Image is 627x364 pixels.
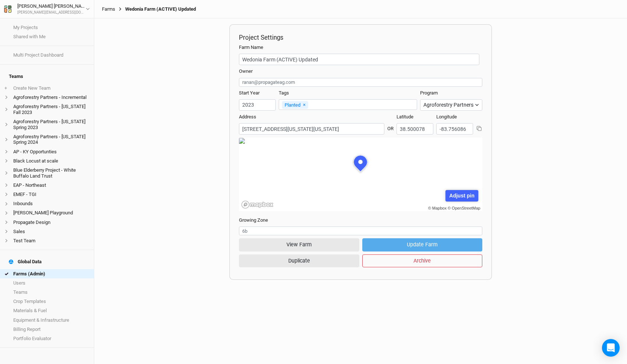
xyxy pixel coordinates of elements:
button: Archive [362,254,483,267]
button: Copy [476,125,482,132]
input: Address (123 James St...) [239,123,385,135]
div: [PERSON_NAME][EMAIL_ADDRESS][DOMAIN_NAME] [17,10,86,15]
a: Mapbox logo [241,200,274,209]
a: © Mapbox [428,206,447,210]
span: + [4,85,7,91]
label: Growing Zone [239,217,268,224]
h2: Project Settings [239,34,483,41]
span: × [303,102,306,107]
div: Agroforestry Partners [423,101,473,109]
label: Latitude [397,114,413,120]
div: Open Intercom Messenger [602,339,620,357]
div: Wedonia Farm (ACTIVE) Updated [115,6,196,12]
input: ranan@propagateag.com [239,78,483,87]
input: Longitude [436,123,473,135]
a: © OpenStreetMap [448,206,480,210]
div: Planted [282,101,308,109]
label: Start Year [239,90,260,96]
div: OR [387,119,394,132]
input: Start Year [239,99,276,111]
label: Farm Name [239,44,263,51]
button: Agroforestry Partners [420,99,482,111]
button: [PERSON_NAME] [PERSON_NAME][PERSON_NAME][EMAIL_ADDRESS][DOMAIN_NAME] [4,2,90,15]
a: Farms [102,6,115,12]
button: Duplicate [239,254,359,267]
input: Latitude [397,123,433,135]
button: View Farm [239,238,359,251]
button: Update Farm [362,238,483,251]
label: Program [420,90,438,96]
label: Tags [279,90,289,96]
input: 6b [239,226,483,235]
div: [PERSON_NAME] [PERSON_NAME] [17,3,86,10]
h4: Teams [4,69,89,84]
label: Address [239,114,256,120]
label: Longitude [436,114,457,120]
input: Project/Farm Name [239,54,480,65]
div: Adjust pin [445,190,478,201]
label: Owner [239,68,253,75]
button: Remove [300,100,308,109]
div: Global Data [9,259,42,265]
